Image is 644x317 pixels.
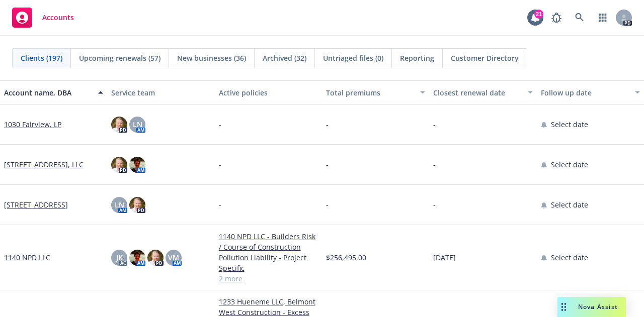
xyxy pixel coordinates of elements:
[115,199,124,210] span: LN
[111,157,127,173] img: photo
[433,252,456,263] span: [DATE]
[168,252,179,263] span: VM
[111,87,210,98] div: Service team
[326,159,329,170] span: -
[551,199,588,210] span: Select date
[219,119,221,130] span: -
[8,4,78,32] a: Accounts
[116,252,123,263] span: JK
[326,119,329,130] span: -
[433,199,436,210] span: -
[133,119,142,130] span: LN
[79,53,160,63] span: Upcoming renewals (57)
[219,252,318,273] a: Pollution Liability - Project Specific
[551,252,588,263] span: Select date
[541,87,629,98] div: Follow up date
[551,159,588,170] span: Select date
[546,8,567,28] a: Report a Bug
[215,80,322,104] button: Active policies
[21,53,62,63] span: Clients (197)
[570,8,590,28] a: Search
[557,297,570,317] div: Drag to move
[4,119,61,130] a: 1030 Fairview, LP
[219,273,318,284] a: 2 more
[578,302,618,311] span: Nova Assist
[4,252,50,263] a: 1140 NPD LLC
[433,119,436,130] span: -
[107,80,214,104] button: Service team
[326,252,366,263] span: $256,495.00
[111,117,127,133] img: photo
[593,8,613,28] a: Switch app
[42,14,74,22] span: Accounts
[451,53,519,63] span: Customer Directory
[4,199,68,210] a: [STREET_ADDRESS]
[537,80,644,104] button: Follow up date
[4,87,92,98] div: Account name, DBA
[147,250,164,266] img: photo
[129,197,145,213] img: photo
[534,10,543,19] div: 21
[433,159,436,170] span: -
[323,53,383,63] span: Untriaged files (0)
[219,199,221,210] span: -
[400,53,434,63] span: Reporting
[551,119,588,130] span: Select date
[219,159,221,170] span: -
[219,231,318,252] a: 1140 NPD LLC - Builders Risk / Course of Construction
[322,80,429,104] button: Total premiums
[429,80,536,104] button: Closest renewal date
[129,250,145,266] img: photo
[219,87,318,98] div: Active policies
[4,159,84,170] a: [STREET_ADDRESS], LLC
[129,157,145,173] img: photo
[177,53,246,63] span: New businesses (36)
[433,87,521,98] div: Closest renewal date
[263,53,306,63] span: Archived (32)
[326,87,414,98] div: Total premiums
[557,297,626,317] button: Nova Assist
[326,199,329,210] span: -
